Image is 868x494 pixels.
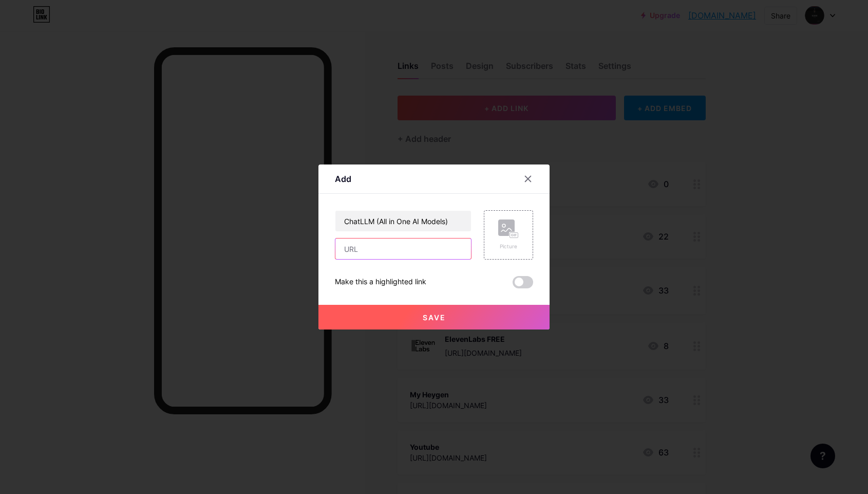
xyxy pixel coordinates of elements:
[318,305,550,330] button: Save
[335,211,471,231] input: Title
[423,313,446,322] span: Save
[335,276,426,288] div: Make this a highlighted link
[498,243,519,250] div: Picture
[335,173,351,185] div: Add
[335,239,471,259] input: URL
